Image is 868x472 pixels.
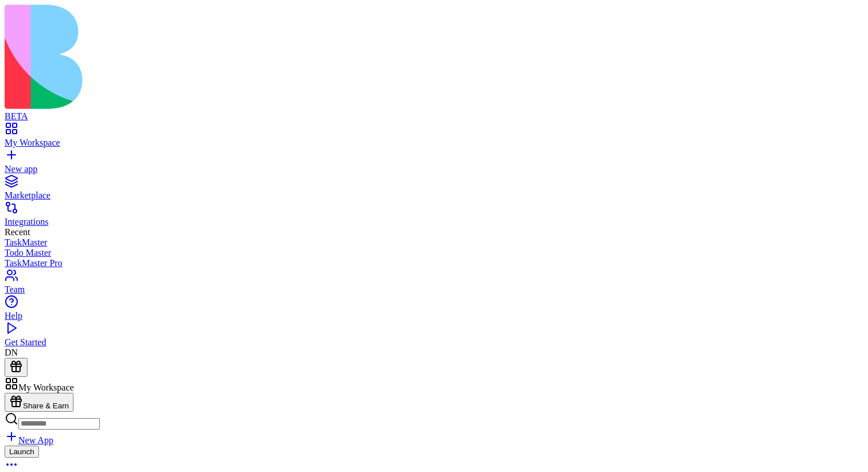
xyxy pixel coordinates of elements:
div: Get Started [5,337,863,348]
div: New app [5,164,863,174]
button: Share & Earn [5,393,73,412]
div: Marketplace [5,190,863,201]
a: Marketplace [5,180,863,201]
a: Get Started [5,327,863,348]
a: New app [5,154,863,174]
a: TaskMaster Pro [5,258,863,268]
a: My Workspace [5,127,863,148]
span: My Workspace [18,383,74,392]
span: Share & Earn [23,401,69,410]
div: Team [5,284,863,295]
a: Todo Master [5,248,863,258]
a: BETA [5,101,863,122]
span: DN [5,348,18,357]
span: Recent [5,227,30,237]
div: Help [5,311,863,321]
a: Help [5,301,863,321]
img: logo [5,5,466,109]
a: New App [5,435,53,445]
a: Team [5,274,863,295]
a: Integrations [5,206,863,227]
button: Launch [5,446,39,458]
div: Integrations [5,217,863,227]
div: My Workspace [5,138,863,148]
div: BETA [5,111,863,122]
a: TaskMaster [5,237,863,248]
